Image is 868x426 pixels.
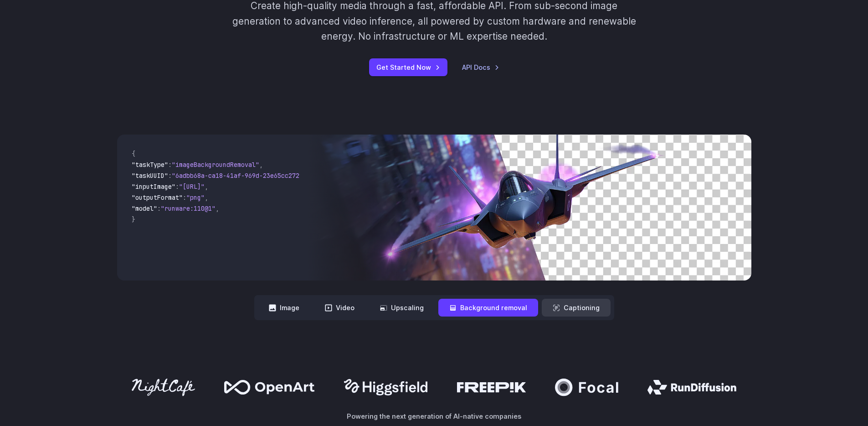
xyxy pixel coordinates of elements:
[132,182,175,191] span: "inputImage"
[161,204,216,213] span: "runware:110@1"
[132,204,157,213] span: "model"
[132,150,135,158] span: {
[462,62,499,73] a: API Docs
[438,299,538,317] button: Background removal
[172,171,310,180] span: "6adbb68a-ca18-41af-969d-23e65cc2729c"
[168,171,172,180] span: :
[307,135,751,281] img: Futuristic stealth jet streaking through a neon-lit cityscape with glowing purple exhaust
[117,411,751,421] p: Powering the next generation of AI-native companies
[186,193,205,202] span: "png"
[369,299,435,317] button: Upscaling
[216,204,219,213] span: ,
[157,204,161,213] span: :
[175,182,179,191] span: :
[168,161,172,169] span: :
[314,299,365,317] button: Video
[259,161,263,169] span: ,
[369,58,447,76] a: Get Started Now
[258,299,310,317] button: Image
[179,182,205,191] span: "[URL]"
[205,193,208,202] span: ,
[132,215,135,223] span: }
[132,193,183,202] span: "outputFormat"
[132,171,168,180] span: "taskUUID"
[183,193,186,202] span: :
[172,161,259,169] span: "imageBackgroundRemoval"
[542,299,611,317] button: Captioning
[132,161,168,169] span: "taskType"
[205,182,208,191] span: ,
